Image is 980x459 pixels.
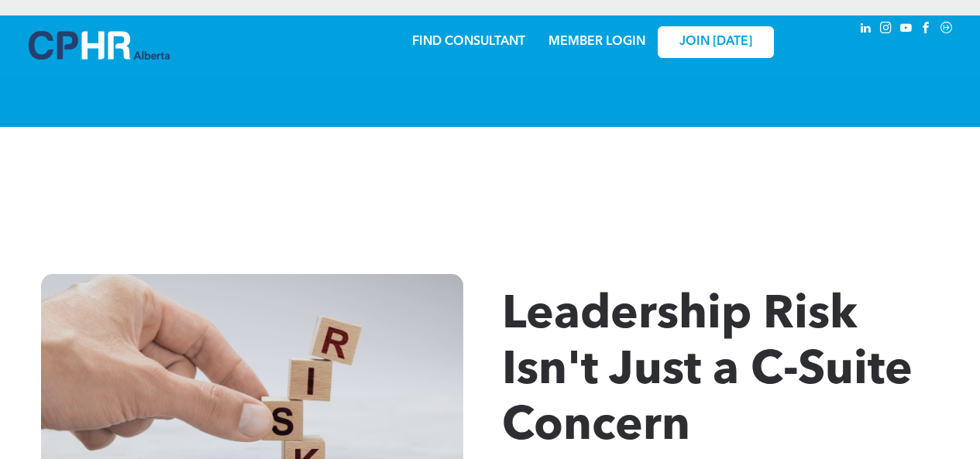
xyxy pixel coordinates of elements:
a: linkedin [858,19,875,40]
a: Social network [938,19,955,40]
a: instagram [878,19,895,40]
a: MEMBER LOGIN [548,36,645,48]
a: FIND CONSULTANT [412,36,525,48]
a: JOIN [DATE] [658,26,774,58]
span: Leadership Risk Isn't Just a C-Suite Concern [502,293,913,450]
span: JOIN [DATE] [679,35,752,50]
img: A blue and white logo for cp alberta [29,31,170,60]
a: facebook [918,19,935,40]
a: youtube [898,19,915,40]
